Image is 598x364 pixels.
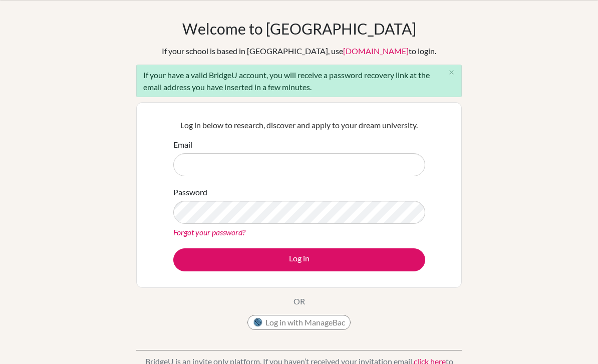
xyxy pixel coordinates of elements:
a: [DOMAIN_NAME] [343,46,409,56]
button: Log in [173,248,425,271]
label: Password [173,186,207,198]
button: Close [441,65,461,80]
label: Email [173,139,192,151]
button: Log in with ManageBac [247,315,351,330]
div: If your school is based in [GEOGRAPHIC_DATA], use to login. [162,45,436,57]
i: close [448,69,455,76]
p: OR [293,295,305,307]
div: If your have a valid BridgeU account, you will receive a password recovery link at the email addr... [136,65,462,97]
a: Forgot your password? [173,227,245,237]
h1: Welcome to [GEOGRAPHIC_DATA] [182,20,416,38]
p: Log in below to research, discover and apply to your dream university. [173,119,425,131]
